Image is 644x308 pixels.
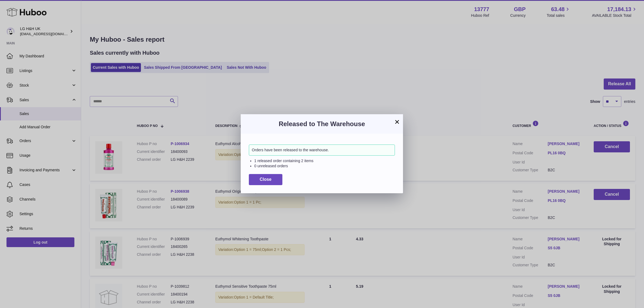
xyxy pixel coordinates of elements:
[254,158,395,163] li: 1 released order containing 2 items
[394,119,400,125] button: ×
[249,174,282,185] button: Close
[260,177,272,182] span: Close
[249,145,395,156] div: Orders have been released to the warehouse.
[249,120,395,128] h3: Released to The Warehouse
[254,163,395,169] li: 0 unreleased orders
